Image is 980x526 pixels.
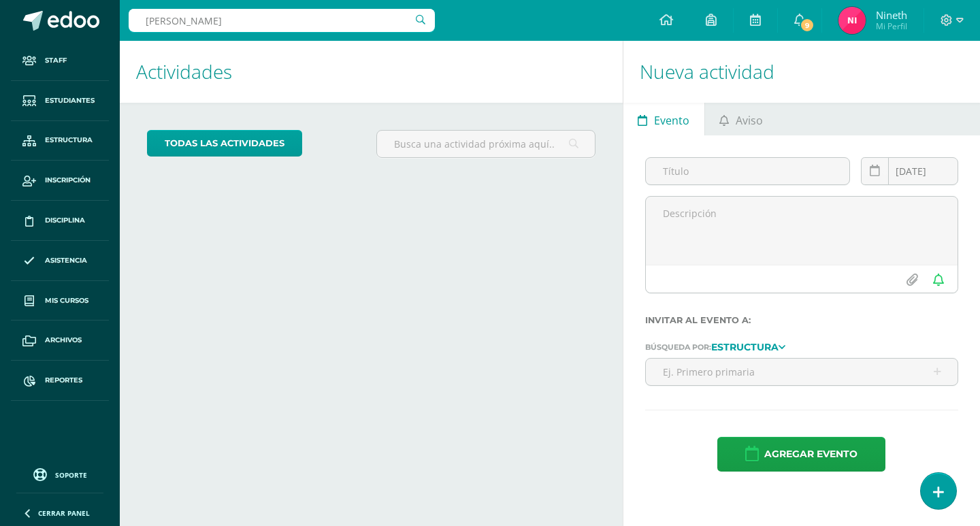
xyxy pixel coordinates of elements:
[711,341,779,353] strong: Estructura
[640,41,964,103] h1: Nueva actividad
[45,55,67,66] span: Staff
[623,103,704,135] a: Evento
[654,104,689,137] span: Evento
[764,438,857,471] span: Agregar evento
[800,18,815,33] span: 9
[646,359,958,385] input: Ej. Primero primaria
[645,315,958,325] label: Invitar al evento a:
[705,103,778,135] a: Aviso
[876,20,907,32] span: Mi Perfil
[45,255,87,266] span: Asistencia
[136,41,606,103] h1: Actividades
[55,470,87,480] span: Soporte
[45,215,85,226] span: Disciplina
[45,375,82,386] span: Reportes
[45,295,88,306] span: Mis cursos
[45,175,91,186] span: Inscripción
[11,161,109,201] a: Inscripción
[147,130,302,157] a: todas las Actividades
[129,9,435,32] input: Busca un usuario...
[645,342,711,352] span: Búsqueda por:
[45,135,93,146] span: Estructura
[736,104,763,137] span: Aviso
[11,361,109,401] a: Reportes
[45,95,95,106] span: Estudiantes
[377,131,594,157] input: Busca una actividad próxima aquí...
[38,508,90,518] span: Cerrar panel
[45,335,82,346] span: Archivos
[11,121,109,161] a: Estructura
[11,320,109,361] a: Archivos
[11,81,109,121] a: Estudiantes
[876,8,907,22] span: Nineth
[838,7,866,34] img: 8ed068964868c7526d8028755c0074ec.png
[11,201,109,241] a: Disciplina
[717,437,885,472] button: Agregar evento
[16,465,103,483] a: Soporte
[11,241,109,281] a: Asistencia
[646,158,850,184] input: Título
[711,342,785,351] a: Estructura
[862,158,958,184] input: Fecha de entrega
[11,41,109,81] a: Staff
[11,281,109,321] a: Mis cursos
